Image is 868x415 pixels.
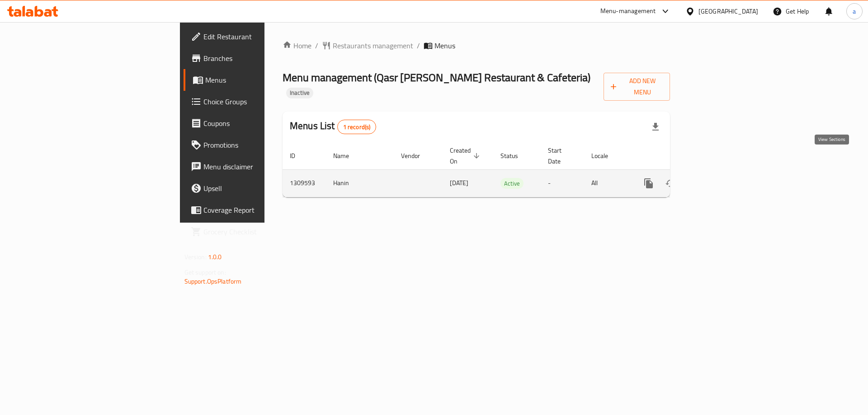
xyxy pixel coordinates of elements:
span: Coverage Report [203,205,318,215]
span: Locale [591,150,620,161]
span: Menu disclaimer [203,161,318,172]
span: Status [500,150,530,161]
span: Grocery Checklist [203,226,318,237]
a: Coverage Report [184,199,325,221]
span: Branches [203,53,318,64]
a: Support.OpsPlatform [184,275,242,287]
a: Branches [184,47,325,69]
h2: Menus List [290,119,376,134]
span: Coupons [203,118,318,129]
a: Menus [184,69,325,91]
span: Promotions [203,140,318,150]
span: Add New Menu [611,75,663,98]
td: Hanin [326,169,394,197]
table: enhanced table [283,142,732,197]
button: Add New Menu [604,73,670,101]
a: Choice Groups [184,91,325,112]
nav: breadcrumb [283,40,670,51]
span: Menu management ( Qasr [PERSON_NAME] Restaurant & Cafeteria ) [283,67,590,88]
span: [DATE] [450,177,468,189]
span: Choice Groups [203,96,318,107]
div: Export file [645,116,666,138]
span: Upsell [203,183,318,194]
span: Menus [434,40,455,51]
a: Menu disclaimer [184,156,325,177]
div: Total records count [337,120,377,134]
a: Promotions [184,134,325,156]
span: Start Date [548,145,573,167]
span: Menus [205,75,318,85]
span: Get support on: [184,266,226,278]
span: a [853,6,856,16]
span: ID [290,150,307,161]
span: Active [500,178,524,189]
span: Name [333,150,361,161]
td: All [584,169,631,197]
span: 1.0.0 [208,251,222,263]
span: Version: [184,251,207,263]
span: Vendor [401,150,432,161]
a: Grocery Checklist [184,221,325,242]
a: Edit Restaurant [184,26,325,47]
span: Restaurants management [333,40,413,51]
span: 1 record(s) [338,123,376,131]
span: Created On [450,145,482,167]
td: - [541,169,584,197]
a: Upsell [184,177,325,199]
a: Coupons [184,112,325,134]
span: Edit Restaurant [203,31,318,42]
th: Actions [631,142,732,170]
a: Restaurants management [322,40,413,51]
button: more [638,173,660,194]
li: / [417,40,420,51]
div: [GEOGRAPHIC_DATA] [698,6,758,16]
div: Menu-management [600,6,656,17]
